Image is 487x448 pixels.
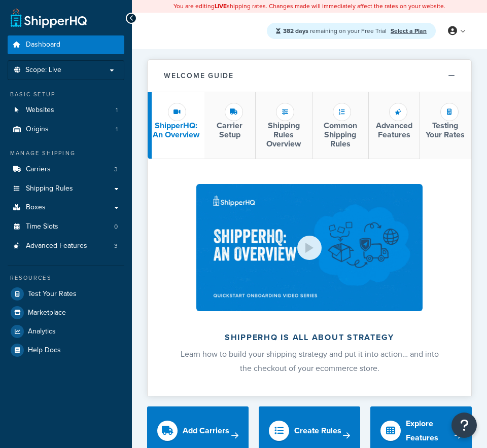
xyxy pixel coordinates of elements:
[8,217,124,236] a: Time Slots0
[8,101,124,120] li: Websites
[28,290,77,298] span: Test Your Rates
[8,149,124,158] div: Manage Shipping
[114,242,118,250] span: 3
[114,165,118,174] span: 3
[8,101,124,120] a: Websites1
[283,26,388,35] span: remaining on your Free Trial
[451,413,477,438] button: Open Resource Center
[8,120,124,139] a: Origins1
[8,304,124,322] a: Marketplace
[373,121,415,139] h3: Advanced Features
[8,274,124,282] div: Resources
[116,106,118,115] span: 1
[208,121,251,139] h3: Carrier Setup
[26,106,54,115] span: Websites
[26,184,73,193] span: Shipping Rules
[8,160,124,179] li: Carriers
[8,160,124,179] a: Carriers3
[28,327,56,336] span: Analytics
[152,121,200,139] h3: ShipperHQ: An Overview
[26,222,58,231] span: Time Slots
[8,237,124,255] a: Advanced Features3
[260,121,308,148] h3: Shipping Rules Overview
[26,125,49,134] span: Origins
[26,203,46,212] span: Boxes
[26,41,60,49] span: Dashboard
[8,322,124,341] a: Analytics
[183,424,229,438] div: Add Carriers
[8,35,124,54] a: Dashboard
[294,424,341,438] div: Create Rules
[8,217,124,236] li: Time Slots
[391,26,427,35] a: Select a Plan
[28,346,61,355] span: Help Docs
[26,242,87,250] span: Advanced Features
[406,417,455,445] div: Explore Features
[175,333,444,342] h2: ShipperHQ is all about strategy
[28,309,66,317] span: Marketplace
[8,90,124,99] div: Basic Setup
[116,125,118,134] span: 1
[26,165,51,174] span: Carriers
[8,237,124,255] li: Advanced Features
[196,184,423,311] img: ShipperHQ is all about strategy
[8,120,124,139] li: Origins
[317,121,364,148] h3: Common Shipping Rules
[8,285,124,303] a: Test Your Rates
[148,60,471,92] button: Welcome Guide
[8,341,124,359] a: Help Docs
[164,72,234,80] h2: Welcome Guide
[181,348,439,374] span: Learn how to build your shipping strategy and put it into action… and into the checkout of your e...
[25,66,61,74] span: Scope: Live
[114,222,118,231] span: 0
[424,121,467,139] h3: Testing Your Rates
[8,198,124,217] a: Boxes
[8,179,124,198] a: Shipping Rules
[215,2,227,11] b: LIVE
[283,26,308,35] strong: 382 days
